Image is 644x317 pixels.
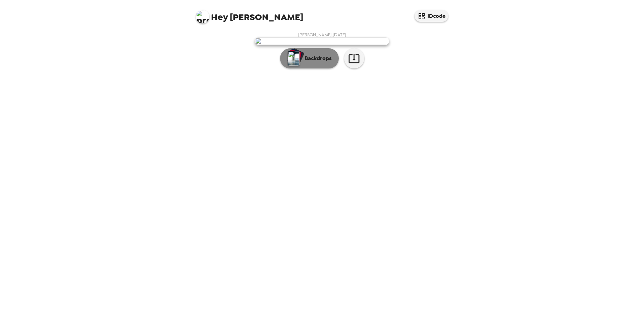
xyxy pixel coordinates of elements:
span: [PERSON_NAME] , [DATE] [298,32,346,38]
img: profile pic [196,10,209,23]
button: Backdrops [280,48,339,68]
span: Hey [211,11,228,23]
p: Backdrops [301,54,332,62]
img: user [255,38,389,45]
button: IDcode [415,10,448,22]
span: [PERSON_NAME] [196,7,303,22]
